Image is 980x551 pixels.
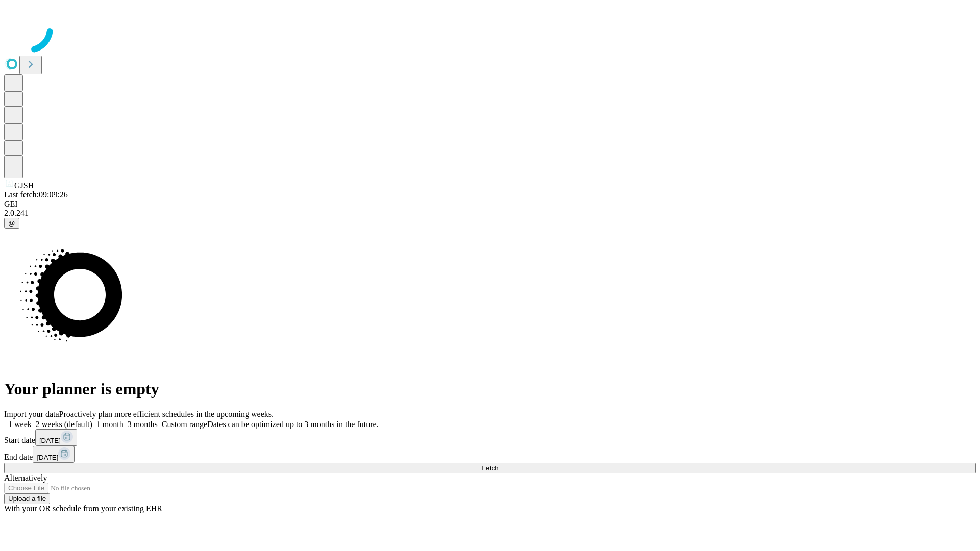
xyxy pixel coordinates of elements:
[8,219,15,227] span: @
[4,218,19,229] button: @
[37,454,58,461] span: [DATE]
[14,181,34,190] span: GJSH
[162,420,207,429] span: Custom range
[4,446,976,463] div: End date
[4,380,976,398] h1: Your planner is empty
[96,420,124,429] span: 1 month
[33,446,75,463] button: [DATE]
[8,420,32,429] span: 1 week
[4,473,47,482] span: Alternatively
[4,463,976,473] button: Fetch
[128,420,158,429] span: 3 months
[36,420,92,429] span: 2 weeks (default)
[39,437,61,444] span: [DATE]
[4,493,50,504] button: Upload a file
[4,429,976,446] div: Start date
[4,190,68,199] span: Last fetch: 09:09:26
[4,209,976,218] div: 2.0.241
[4,410,59,418] span: Import your data
[481,464,498,472] span: Fetch
[207,420,378,429] span: Dates can be optimized up to 3 months in the future.
[35,429,77,446] button: [DATE]
[4,504,162,513] span: With your OR schedule from your existing EHR
[59,410,274,418] span: Proactively plan more efficient schedules in the upcoming weeks.
[4,199,976,209] div: GEI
